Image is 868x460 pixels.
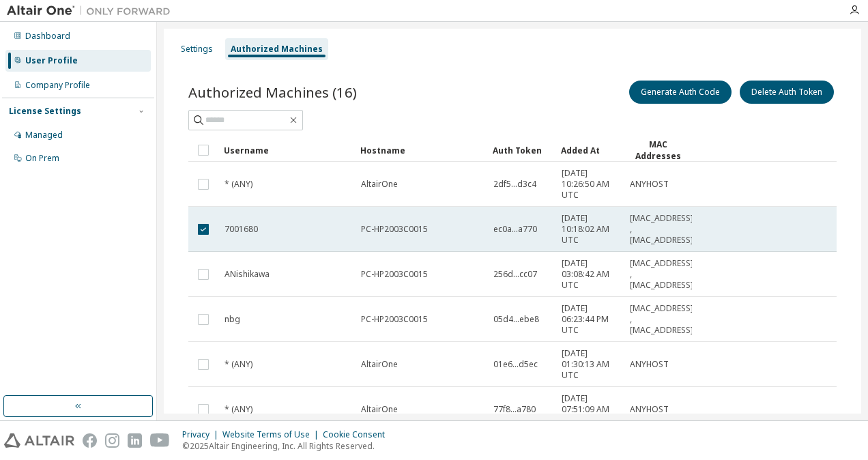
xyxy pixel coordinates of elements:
[740,81,834,104] button: Delete Auth Token
[225,314,240,325] span: nbg
[360,139,482,161] div: Hostname
[9,106,81,117] div: License Settings
[493,139,550,161] div: Auth Token
[83,433,97,448] img: facebook.svg
[25,153,59,164] div: On Prem
[493,404,536,415] span: 77f8...a780
[630,303,693,336] span: [MAC_ADDRESS] , [MAC_ADDRESS]
[361,224,428,235] span: PC-HP2003C0015
[4,433,74,448] img: altair_logo.svg
[562,303,618,336] span: [DATE] 06:23:44 PM UTC
[25,55,78,66] div: User Profile
[188,83,357,102] span: Authorized Machines (16)
[630,359,669,370] span: ANYHOST
[25,80,90,91] div: Company Profile
[493,359,538,370] span: 01e6...d5ec
[323,429,393,440] div: Cookie Consent
[225,179,252,190] span: * (ANY)
[105,433,119,448] img: instagram.svg
[361,404,398,415] span: AltairOne
[493,314,539,325] span: 05d4...ebe8
[181,44,213,55] div: Settings
[562,348,618,381] span: [DATE] 01:30:13 AM UTC
[7,4,177,18] img: Altair One
[630,179,669,190] span: ANYHOST
[25,31,70,42] div: Dashboard
[231,44,323,55] div: Authorized Machines
[361,179,398,190] span: AltairOne
[128,433,142,448] img: linkedin.svg
[361,359,398,370] span: AltairOne
[150,433,170,448] img: youtube.svg
[225,224,258,235] span: 7001680
[225,359,252,370] span: * (ANY)
[493,269,537,280] span: 256d...cc07
[25,130,63,141] div: Managed
[630,213,693,246] span: [MAC_ADDRESS] , [MAC_ADDRESS]
[562,168,618,201] span: [DATE] 10:26:50 AM UTC
[629,81,732,104] button: Generate Auth Code
[630,258,693,291] span: [MAC_ADDRESS] , [MAC_ADDRESS]
[361,269,428,280] span: PC-HP2003C0015
[562,258,618,291] span: [DATE] 03:08:42 AM UTC
[182,429,222,440] div: Privacy
[493,179,536,190] span: 2df5...d3c4
[225,404,252,415] span: * (ANY)
[361,314,428,325] span: PC-HP2003C0015
[562,213,618,246] span: [DATE] 10:18:02 AM UTC
[630,404,669,415] span: ANYHOST
[225,269,270,280] span: ANishikawa
[224,139,349,161] div: Username
[493,224,537,235] span: ec0a...a770
[182,440,393,452] p: © 2025 Altair Engineering, Inc. All Rights Reserved.
[222,429,323,440] div: Website Terms of Use
[629,139,686,162] div: MAC Addresses
[562,393,618,426] span: [DATE] 07:51:09 AM UTC
[561,139,618,161] div: Added At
